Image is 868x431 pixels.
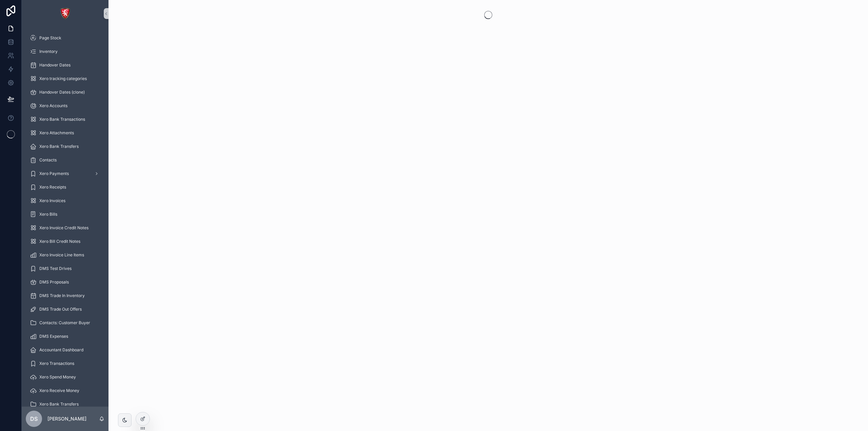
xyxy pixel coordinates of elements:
[39,157,57,163] span: Contacts
[26,154,104,166] a: Contacts
[26,398,104,410] a: Xero Bank Transfers
[26,32,104,44] a: Page Stock
[26,344,104,356] a: Accountant Dashboard
[26,222,104,234] a: Xero Invoice Credit Notes
[26,100,104,112] a: Xero Accounts
[26,181,104,193] a: Xero Receipts
[39,307,82,312] span: DMS Trade Out Offers
[39,117,85,122] span: Xero Bank Transactions
[26,127,104,139] a: Xero Attachments
[22,27,108,407] div: scrollable content
[26,276,104,288] a: DMS Proposals
[39,62,71,68] span: Handover Dates
[39,361,74,366] span: Xero Transactions
[39,49,58,54] span: Inventory
[26,73,104,85] a: Xero tracking categories
[39,252,84,258] span: Xero Invoice Line Items
[39,388,79,393] span: Xero Receive Money
[39,171,69,176] span: Xero Payments
[39,266,72,271] span: DMS Test Drives
[39,320,90,326] span: Contacts: Customer Buyer
[60,8,71,19] img: App logo
[39,293,85,298] span: DMS Trade In Inventory
[39,401,79,407] span: Xero Bank Transfers
[39,279,69,285] span: DMS Proposals
[39,239,80,244] span: Xero Bill Credit Notes
[26,113,104,125] a: Xero Bank Transactions
[26,303,104,315] a: DMS Trade Out Offers
[47,415,86,422] p: [PERSON_NAME]
[26,385,104,397] a: Xero Receive Money
[26,290,104,302] a: DMS Trade In Inventory
[26,86,104,98] a: Handover Dates (clone)
[39,184,66,190] span: Xero Receipts
[26,45,104,58] a: Inventory
[26,330,104,342] a: DMS Expenses
[39,347,83,353] span: Accountant Dashboard
[26,371,104,383] a: Xero Spend Money
[26,249,104,261] a: Xero Invoice Line Items
[26,357,104,370] a: Xero Transactions
[30,415,38,423] span: DS
[39,212,57,217] span: Xero Bills
[26,317,104,329] a: Contacts: Customer Buyer
[39,130,74,136] span: Xero Attachments
[39,374,76,380] span: Xero Spend Money
[26,195,104,207] a: Xero Invoices
[26,168,104,180] a: Xero Payments
[39,334,68,339] span: DMS Expenses
[39,144,79,149] span: Xero Bank Transfers
[26,262,104,275] a: DMS Test Drives
[26,208,104,220] a: Xero Bills
[39,103,67,109] span: Xero Accounts
[39,198,65,203] span: Xero Invoices
[39,225,88,231] span: Xero Invoice Credit Notes
[26,140,104,153] a: Xero Bank Transfers
[39,90,85,95] span: Handover Dates (clone)
[26,59,104,71] a: Handover Dates
[39,35,61,41] span: Page Stock
[26,235,104,248] a: Xero Bill Credit Notes
[39,76,87,81] span: Xero tracking categories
